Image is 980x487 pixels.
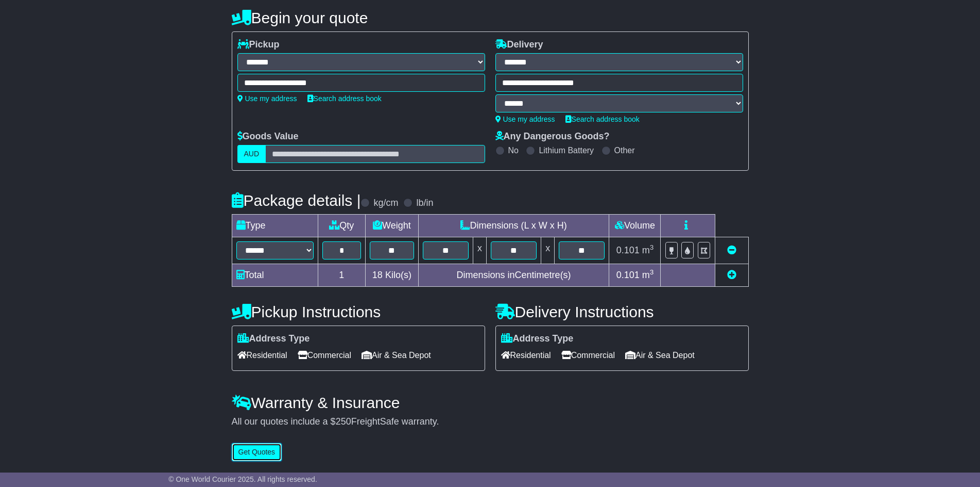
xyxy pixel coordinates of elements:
[495,303,749,320] h4: Delivery Instructions
[642,270,654,280] span: m
[616,270,640,280] span: 0.101
[366,215,419,237] td: Weight
[168,475,317,483] span: © One World Courier 2025. All rights reserved.
[237,131,299,142] label: Goods Value
[232,192,361,209] h4: Package details |
[232,416,749,428] div: All our quotes include a $ FreightSafe warranty.
[614,145,635,155] label: Other
[727,245,736,255] a: Remove this item
[495,131,610,142] label: Any Dangerous Goods?
[232,215,318,237] td: Type
[650,243,654,251] sup: 3
[609,215,661,237] td: Volume
[366,264,419,287] td: Kilo(s)
[318,264,366,287] td: 1
[307,94,382,103] a: Search address book
[508,145,519,155] label: No
[418,264,609,287] td: Dimensions in Centimetre(s)
[232,264,318,287] td: Total
[237,94,297,103] a: Use my address
[650,268,654,276] sup: 3
[237,347,287,363] span: Residential
[237,333,310,345] label: Address Type
[362,347,431,363] span: Air & Sea Depot
[416,198,433,209] label: lb/in
[727,270,736,280] a: Add new item
[616,245,640,255] span: 0.101
[625,347,695,363] span: Air & Sea Depot
[495,39,543,51] label: Delivery
[561,347,615,363] span: Commercial
[501,333,574,345] label: Address Type
[298,347,351,363] span: Commercial
[237,39,280,51] label: Pickup
[541,237,555,264] td: x
[473,237,486,264] td: x
[501,347,551,363] span: Residential
[372,270,383,280] span: 18
[237,145,266,163] label: AUD
[232,443,282,461] button: Get Quotes
[232,303,485,320] h4: Pickup Instructions
[539,145,594,155] label: Lithium Battery
[418,215,609,237] td: Dimensions (L x W x H)
[495,115,555,123] a: Use my address
[232,9,749,26] h4: Begin your quote
[232,394,749,411] h4: Warranty & Insurance
[642,245,654,255] span: m
[336,416,351,427] span: 250
[565,115,640,123] a: Search address book
[373,198,398,209] label: kg/cm
[318,215,366,237] td: Qty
